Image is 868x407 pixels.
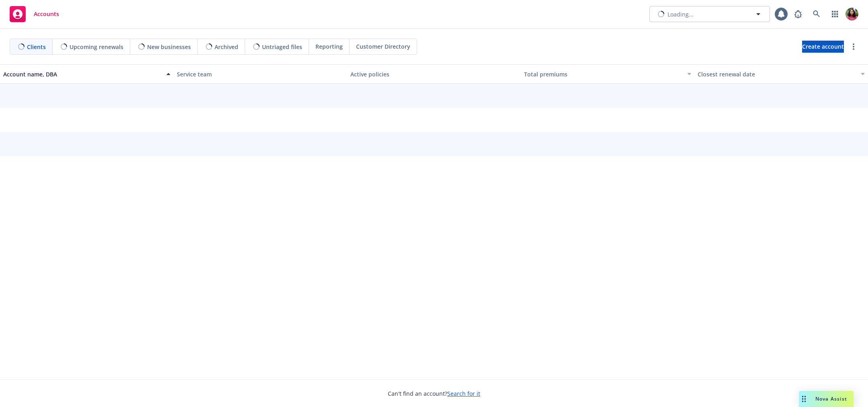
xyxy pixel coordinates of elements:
span: Loading... [667,10,694,18]
span: Accounts [34,11,59,17]
a: Create account [802,41,844,53]
div: Active policies [350,70,518,78]
span: Nova Assist [815,395,847,402]
button: Nova Assist [799,391,854,407]
a: more [849,42,858,51]
span: Archived [215,43,238,51]
button: Loading... [649,6,770,22]
button: Service team [174,64,347,84]
img: photo [845,8,858,21]
div: Closest renewal date [698,70,856,78]
span: Reporting [315,42,343,51]
span: Can't find an account? [388,389,480,398]
span: Clients [27,43,46,51]
span: Create account [802,39,844,54]
div: Total premiums [524,70,682,78]
span: Upcoming renewals [70,43,123,51]
a: Switch app [827,6,843,22]
button: Active policies [347,64,521,84]
a: Search [809,6,825,22]
span: Customer Directory [356,42,410,51]
a: Report a Bug [790,6,806,22]
div: Account name, DBA [3,70,162,78]
button: Closest renewal date [694,64,868,84]
div: Service team [177,70,344,78]
button: Total premiums [521,64,694,84]
a: Accounts [6,3,62,25]
div: Drag to move [799,391,809,407]
span: New businesses [147,43,191,51]
a: Search for it [447,390,480,397]
span: Untriaged files [262,43,302,51]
